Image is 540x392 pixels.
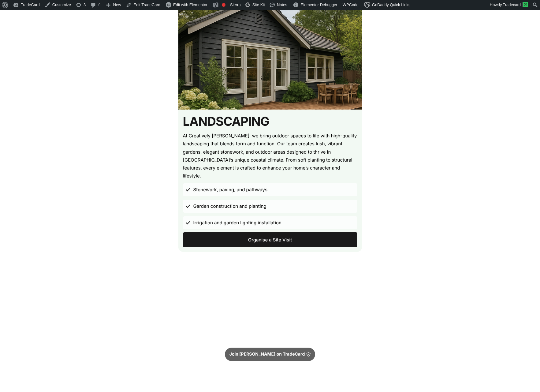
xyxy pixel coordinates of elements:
span: Organise a Site Visit [248,237,292,242]
span: Irrigation and garden lighting installation [193,219,282,227]
a: Organise a Site Visit [183,232,357,247]
span: Garden construction and planting [193,202,266,210]
a: Join [PERSON_NAME] on TradeCard [225,348,315,361]
h2: Landscaping [183,114,302,129]
span: Site Kit [252,2,265,7]
span: Tradecard [503,2,521,7]
div: Focus keyphrase not set [222,3,225,7]
span: Stonework, paving, and pathways [193,186,267,194]
span: Join [PERSON_NAME] on TradeCard [229,352,305,357]
span: Edit with Elementor [173,2,207,7]
div: At Creatively [PERSON_NAME], we bring outdoor spaces to life with high-quality landscaping that b... [183,132,357,180]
